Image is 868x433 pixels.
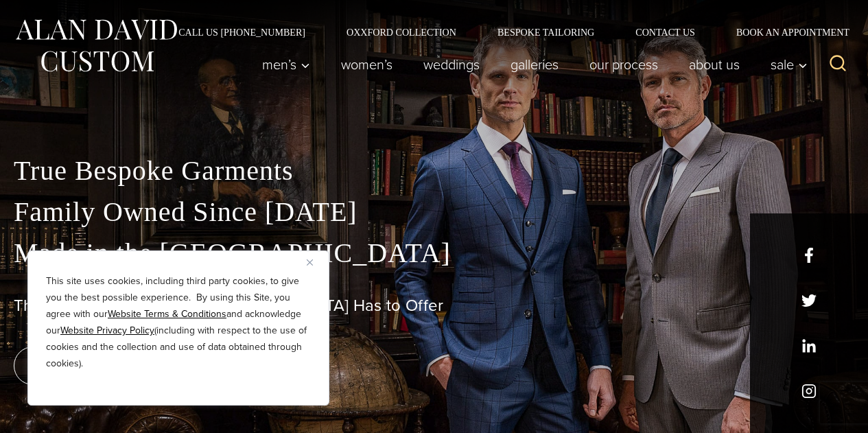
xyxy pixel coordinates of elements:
[158,27,326,37] a: Call Us [PHONE_NUMBER]
[477,27,615,37] a: Bespoke Tailoring
[615,27,716,37] a: Contact Us
[60,323,154,338] a: Website Privacy Policy
[674,51,755,78] a: About Us
[307,254,323,270] button: Close
[14,150,854,274] p: True Bespoke Garments Family Owned Since [DATE] Made in the [GEOGRAPHIC_DATA]
[307,259,313,266] img: Close
[716,27,854,37] a: Book an Appointment
[46,273,311,372] p: This site uses cookies, including third party cookies, to give you the best possible experience. ...
[14,15,178,76] img: Alan David Custom
[326,27,477,37] a: Oxxford Collection
[108,307,226,321] a: Website Terms & Conditions
[247,51,815,78] nav: Primary Navigation
[158,27,854,37] nav: Secondary Navigation
[771,58,808,71] span: Sale
[14,296,854,316] h1: The Best Custom Suits [GEOGRAPHIC_DATA] Has to Offer
[821,48,854,81] button: View Search Form
[262,58,310,71] span: Men’s
[574,51,674,78] a: Our Process
[326,51,408,78] a: Women’s
[14,347,206,385] a: book an appointment
[408,51,495,78] a: weddings
[495,51,574,78] a: Galleries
